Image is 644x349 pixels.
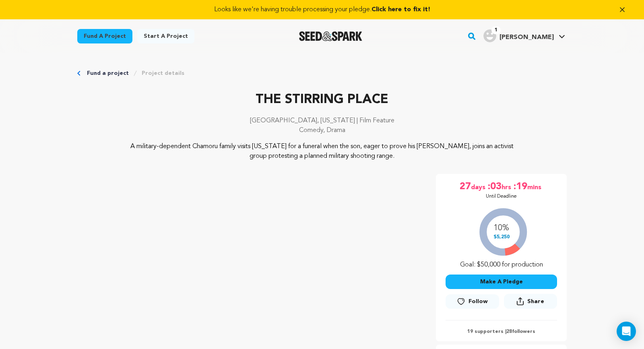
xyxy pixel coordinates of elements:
[483,29,496,42] img: user.png
[77,90,567,109] p: THE STIRRING PLACE
[502,180,513,193] span: hrs
[460,180,471,193] span: 27
[482,28,567,42] a: Kate F.'s Profile
[617,322,636,341] div: Open Intercom Messenger
[527,180,543,193] span: mins
[487,180,502,193] span: :03
[446,328,557,335] p: 19 supporters | followers
[471,180,487,193] span: days
[77,126,567,135] p: Comedy, Drama
[299,31,362,41] img: Seed&Spark Logo Dark Mode
[500,34,554,41] span: [PERSON_NAME]
[506,329,512,334] span: 28
[504,294,557,309] button: Share
[513,180,527,193] span: :19
[372,6,430,13] span: Click here to fix it!
[10,5,634,14] a: Looks like we're having trouble processing your pledge.Click here to fix it!
[486,193,517,200] p: Until Deadline
[142,69,184,77] a: Project details
[469,297,488,306] span: Follow
[137,29,194,43] a: Start a project
[482,28,567,45] span: Kate F.'s Profile
[446,275,557,289] button: Make A Pledge
[87,69,129,77] a: Fund a project
[527,297,544,306] span: Share
[483,29,554,42] div: Kate F.'s Profile
[77,29,132,43] a: Fund a project
[504,294,557,312] span: Share
[77,69,567,77] div: Breadcrumb
[77,116,567,126] p: [GEOGRAPHIC_DATA], [US_STATE] | Film Feature
[491,26,501,34] span: 1
[126,142,518,161] p: A military-dependent Chamoru family visits [US_STATE] for a funeral when the son, eager to prove ...
[446,294,499,309] button: Follow
[299,31,362,41] a: Seed&Spark Homepage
